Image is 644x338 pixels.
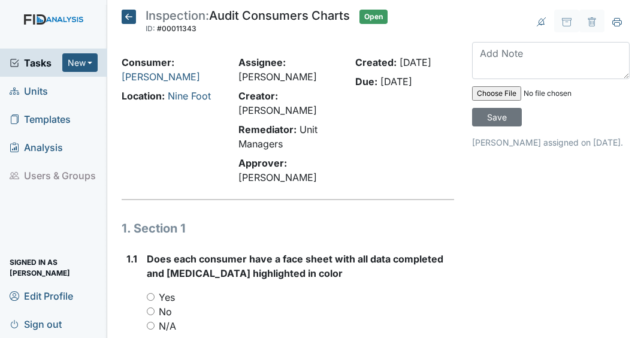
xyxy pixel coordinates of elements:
[159,290,175,304] label: Yes
[238,171,317,183] span: [PERSON_NAME]
[10,138,63,156] span: Analysis
[147,307,155,315] input: No
[157,24,196,33] span: #00011343
[146,24,155,33] span: ID:
[238,56,286,68] strong: Assignee:
[10,110,71,128] span: Templates
[238,123,297,135] strong: Remediator:
[126,252,137,266] label: 1.1
[238,71,317,83] span: [PERSON_NAME]
[472,108,522,126] input: Save
[147,253,443,279] span: Does each consumer have a face sheet with all data completed and [MEDICAL_DATA] highlighted in color
[359,10,388,24] span: Open
[400,56,431,68] span: [DATE]
[122,71,200,83] a: [PERSON_NAME]
[355,56,397,68] strong: Created:
[62,53,98,72] button: New
[238,90,278,102] strong: Creator:
[10,56,62,70] a: Tasks
[472,136,630,149] p: [PERSON_NAME] assigned on [DATE].
[238,104,317,116] span: [PERSON_NAME]
[238,157,287,169] strong: Approver:
[147,293,155,301] input: Yes
[168,90,211,102] a: Nine Foot
[380,76,412,87] span: [DATE]
[10,82,48,100] span: Units
[10,315,62,333] span: Sign out
[146,8,209,23] span: Inspection:
[146,10,350,36] div: Audit Consumers Charts
[10,258,98,277] span: Signed in as [PERSON_NAME]
[147,322,155,330] input: N/A
[122,56,174,68] strong: Consumer:
[355,76,377,87] strong: Due:
[122,219,454,237] h1: 1. Section 1
[10,286,73,305] span: Edit Profile
[159,304,172,319] label: No
[159,319,176,333] label: N/A
[122,90,165,102] strong: Location:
